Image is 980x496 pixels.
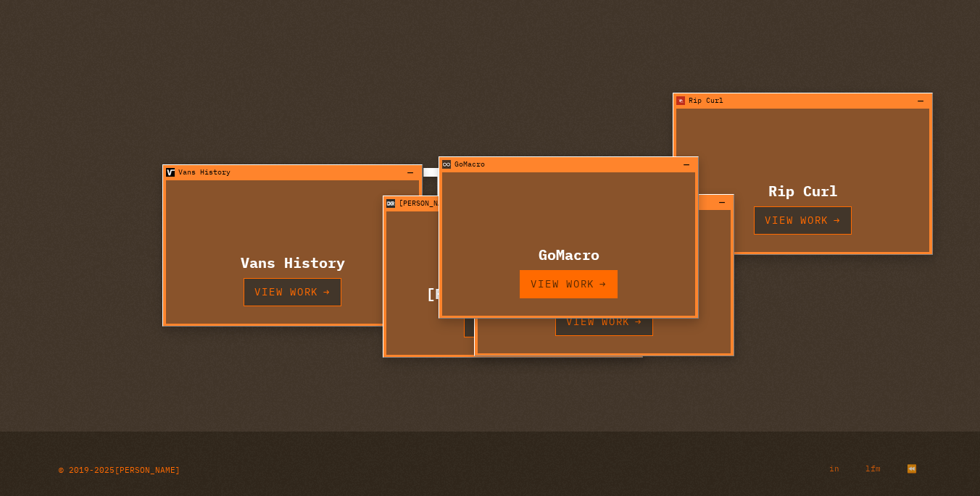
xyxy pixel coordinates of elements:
[166,168,175,177] img: vans_fav.png
[442,160,451,169] img: gomacro_fav.png
[244,278,341,306] a: View Work→
[555,308,653,336] a: View Work→
[539,248,599,263] h2: GoMacro
[426,287,600,302] h2: [PERSON_NAME] Agency
[520,270,618,298] a: View Work→
[676,93,916,109] div: Rip Curl
[166,164,406,180] div: Vans History
[676,96,685,105] img: ripcurl_fav.png
[829,215,841,227] span: →
[386,199,395,208] img: cuker_fav.png
[464,309,562,337] a: View Work→
[286,159,694,236] div: Portfolio
[318,287,331,299] span: →
[630,316,642,329] span: →
[594,279,607,291] span: →
[768,185,838,199] h2: Rip Curl
[241,256,345,271] h2: Vans History
[442,156,682,172] div: GoMacro
[754,206,852,235] a: View Work→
